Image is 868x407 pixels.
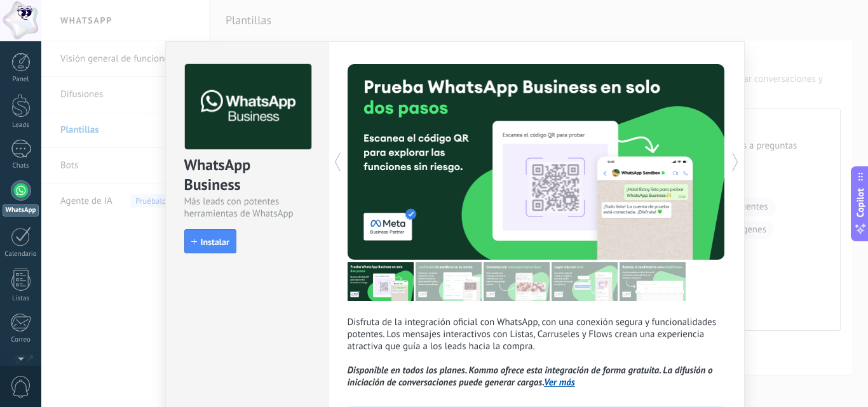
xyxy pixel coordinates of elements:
img: tour_image_62c9952fc9cf984da8d1d2aa2c453724.png [552,262,618,301]
div: Correo [3,336,39,344]
div: Más leads con potentes herramientas de WhatsApp [184,196,309,220]
i: Disponible en todos los planes. Kommo ofrece esta integración de forma gratuita. La difusión o in... [348,364,713,389]
img: logo_main.png [185,64,311,150]
img: tour_image_1009fe39f4f058b759f0df5a2b7f6f06.png [484,262,550,301]
div: Listas [3,295,39,303]
div: WhatsApp Business [184,155,309,196]
p: Disfruta de la integración oficial con WhatsApp, con una conexión segura y funcionalidades potent... [348,316,725,389]
div: Panel [3,76,39,84]
img: tour_image_cc27419dad425b0ae96c2716632553fa.png [416,262,482,301]
img: tour_image_cc377002d0016b7ebaeb4dbe65cb2175.png [620,262,686,301]
div: WhatsApp [3,204,39,217]
div: Leads [3,121,39,130]
div: Chats [3,162,39,170]
button: Instalar [184,229,236,253]
span: Instalar [201,237,229,246]
span: Copilot [854,188,867,217]
img: tour_image_7a4924cebc22ed9e3259523e50fe4fd6.png [348,262,414,301]
div: Calendario [3,250,39,258]
a: Ver más [544,377,575,389]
